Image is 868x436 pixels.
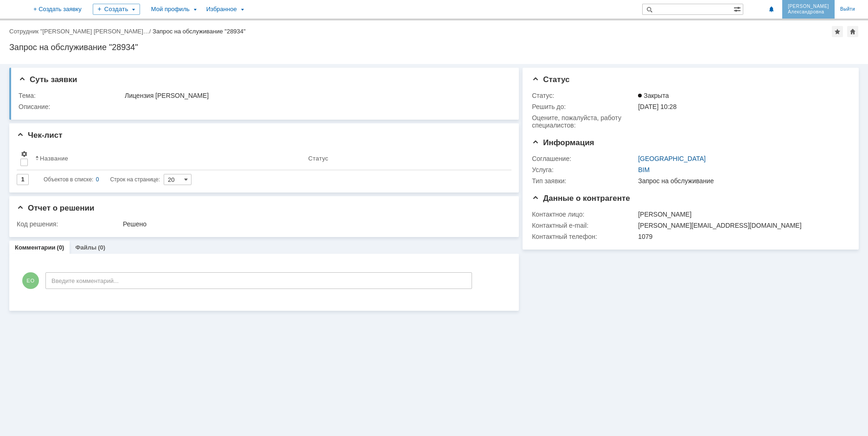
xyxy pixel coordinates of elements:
div: Статус [308,155,328,162]
div: Лицензия [PERSON_NAME] [125,92,505,99]
div: Контактный e-mail: [532,222,636,229]
div: Решить до: [532,103,636,110]
a: BIM [638,166,650,173]
span: Данные о контрагенте [532,194,630,203]
div: Добавить в избранное [832,26,843,37]
a: Файлы [75,244,96,251]
span: ЕО [22,272,39,289]
span: Отчет о решении [17,204,94,212]
div: Соглашение: [532,155,636,162]
span: Закрыта [638,92,669,99]
span: Суть заявки [19,75,77,84]
th: Статус [305,147,504,170]
a: [GEOGRAPHIC_DATA] [638,155,706,162]
div: Запрос на обслуживание "28934" [9,43,859,52]
div: Oцените, пожалуйста, работу специалистов: [532,114,636,129]
div: / [9,28,153,35]
div: 0 [96,174,99,185]
a: Сотрудник "[PERSON_NAME] [PERSON_NAME]… [9,28,149,35]
span: Информация [532,138,594,147]
div: Контактный телефон: [532,233,636,240]
div: Запрос на обслуживание "28934" [153,28,246,35]
div: (0) [98,244,105,251]
div: Название [40,155,68,162]
div: Тип заявки: [532,177,636,185]
span: Александровна [788,9,829,15]
span: Настройки [20,150,28,158]
span: [DATE] 10:28 [638,103,677,110]
div: Услуга: [532,166,636,173]
a: Комментарии [15,244,56,251]
div: Тема: [19,92,123,99]
span: Статус [532,75,569,84]
div: Описание: [19,103,507,110]
div: (0) [57,244,64,251]
div: Создать [93,4,140,15]
div: Решено [123,220,505,228]
div: Статус: [532,92,636,99]
div: [PERSON_NAME] [638,211,844,218]
div: 1079 [638,233,844,240]
span: Расширенный поиск [734,4,743,13]
div: Запрос на обслуживание [638,177,844,185]
i: Строк на странице: [44,174,160,185]
div: Контактное лицо: [532,211,636,218]
span: Объектов в списке: [44,176,93,183]
th: Название [32,147,305,170]
div: Код решения: [17,220,121,228]
span: Чек-лист [17,131,63,140]
span: [PERSON_NAME] [788,4,829,9]
div: Сделать домашней страницей [847,26,858,37]
div: [PERSON_NAME][EMAIL_ADDRESS][DOMAIN_NAME] [638,222,844,229]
